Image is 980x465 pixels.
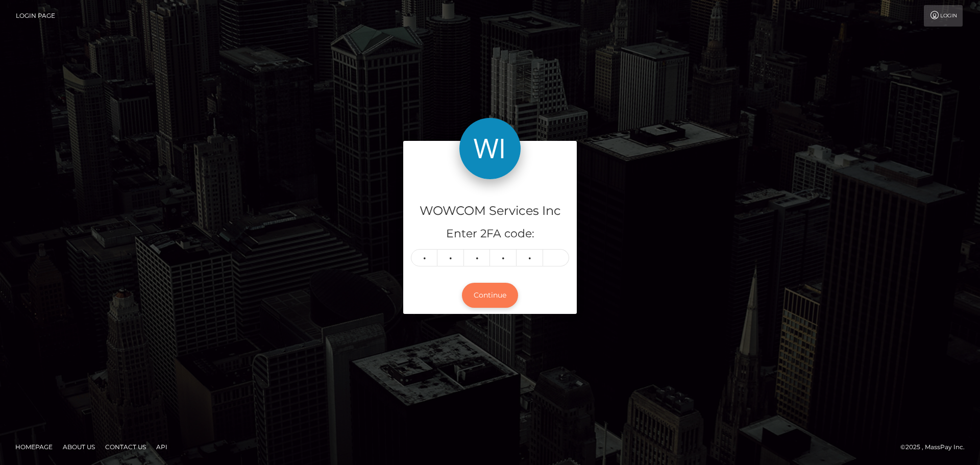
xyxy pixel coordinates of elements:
[411,226,569,242] h5: Enter 2FA code:
[11,439,57,455] a: Homepage
[900,442,972,453] div: © 2025 , MassPay Inc.
[16,5,55,27] a: Login Page
[101,439,150,455] a: Contact Us
[59,439,99,455] a: About Us
[152,439,171,455] a: API
[459,118,521,179] img: WOWCOM Services Inc
[924,5,963,27] a: Login
[462,283,518,308] button: Continue
[411,202,569,220] h4: WOWCOM Services Inc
